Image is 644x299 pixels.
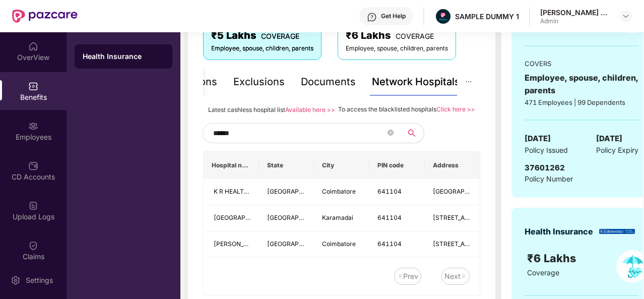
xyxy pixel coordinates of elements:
span: [GEOGRAPHIC_DATA], [GEOGRAPHIC_DATA] [433,188,562,195]
span: 641104 [377,188,402,195]
span: [PERSON_NAME][GEOGRAPHIC_DATA] [214,240,327,248]
div: Employee, spouse, children, parents [346,44,448,53]
td: Tamil Nadu [259,231,314,258]
td: K R HEALTH CARE PVT LTD [204,179,259,205]
span: Latest cashless hospital list [208,106,285,113]
div: Health Insurance [525,225,593,238]
img: New Pazcare Logo [12,10,78,23]
span: Coimbatore [322,188,356,195]
div: Next [444,271,461,282]
img: svg+xml;base64,PHN2ZyBpZD0iRW1wbG95ZWVzIiB4bWxucz0iaHR0cDovL3d3dy53My5vcmcvMjAwMC9zdmciIHdpZHRoPS... [28,121,38,131]
td: Kannarpalayam Road, Karamadai [425,179,480,205]
img: svg+xml;base64,PHN2ZyBpZD0iSG9tZSIgeG1sbnM9Imh0dHA6Ly93d3cudzMub3JnLzIwMDAvc3ZnIiB3aWR0aD0iMjAiIG... [28,41,38,51]
div: Network Hospitals [372,74,460,90]
img: svg+xml;base64,PHN2ZyBpZD0iRHJvcGRvd24tMzJ4MzIiIHhtbG5zPSJodHRwOi8vd3d3LnczLm9yZy8yMDAwL3N2ZyIgd2... [622,12,630,20]
span: Coverage [527,268,559,277]
span: Policy Number [525,174,573,183]
span: [DATE] [525,133,551,145]
img: Pazcare_Alternative_logo-01-01.png [436,9,450,24]
div: Employee, spouse, children, parents [525,72,638,97]
td: Coimbatore [314,179,369,205]
div: ₹5 Lakhs [211,28,313,43]
span: [STREET_ADDRESS], [433,214,493,221]
img: svg+xml;base64,PHN2ZyBpZD0iVXBsb2FkX0xvZ3MiIGRhdGEtbmFtZT0iVXBsb2FkIExvZ3MiIHhtbG5zPSJodHRwOi8vd3... [28,201,38,211]
th: PIN code [369,152,425,179]
td: Tamil Nadu [259,205,314,231]
td: SAVIDHA MEDICAL CENTER AND HOSPITAL [204,205,259,231]
a: Click here >> [436,105,475,113]
button: search [399,123,424,143]
span: Policy Issued [525,145,568,156]
span: Hospital name [212,161,251,169]
span: [GEOGRAPHIC_DATA] [267,188,330,195]
div: COVERS [525,58,638,69]
th: Address [425,152,480,179]
span: Address [433,161,472,169]
div: Employee, spouse, children, parents [211,44,313,53]
div: Prev [403,271,418,282]
span: ellipsis [465,78,472,85]
a: Available here >> [285,106,335,113]
div: Admin [540,17,611,25]
img: insurerLogo [599,229,635,234]
th: City [314,152,369,179]
span: [DATE] [596,133,622,145]
td: Coimbatore [314,231,369,258]
img: svg+xml;base64,PHN2ZyBpZD0iQ2xhaW0iIHhtbG5zPSJodHRwOi8vd3d3LnczLm9yZy8yMDAwL3N2ZyIgd2lkdGg9IjIwIi... [28,241,38,251]
span: To access the blacklisted hospitals [338,105,436,113]
img: svg+xml;base64,PHN2ZyB4bWxucz0iaHR0cDovL3d3dy53My5vcmcvMjAwMC9zdmciIHdpZHRoPSIxNiIgaGVpZ2h0PSIxNi... [397,273,403,279]
span: 641104 [377,240,402,248]
button: ellipsis [457,68,480,96]
div: ₹6 Lakhs [346,28,448,43]
td: 4/300-5, EB Colony, MTP Road, [425,205,480,231]
div: [PERSON_NAME] K S [540,8,611,17]
td: Karamadai [314,205,369,231]
span: Policy Expiry [596,145,638,156]
span: 37601262 [525,163,565,172]
div: Documents [301,74,356,90]
img: svg+xml;base64,PHN2ZyB4bWxucz0iaHR0cDovL3d3dy53My5vcmcvMjAwMC9zdmciIHdpZHRoPSIxNiIgaGVpZ2h0PSIxNi... [461,273,467,279]
span: K R HEALTH CARE PVT LTD [214,188,293,195]
span: [GEOGRAPHIC_DATA] [267,240,330,248]
span: Karamadai [322,214,353,221]
span: [GEOGRAPHIC_DATA] [267,214,330,221]
th: Hospital name [204,152,259,179]
span: close-circle [388,130,394,136]
span: 641104 [377,214,402,221]
img: svg+xml;base64,PHN2ZyBpZD0iQmVuZWZpdHMiIHhtbG5zPSJodHRwOi8vd3d3LnczLm9yZy8yMDAwL3N2ZyIgd2lkdGg9Ij... [28,81,38,91]
td: SOWMIYA HOSPITAL [204,231,259,258]
span: [STREET_ADDRESS] [433,240,492,248]
span: Coimbatore [322,240,356,248]
td: Tamil Nadu [259,179,314,205]
div: Get Help [381,12,406,20]
div: SAMPLE DUMMY 1 [455,12,519,21]
span: search [399,129,424,137]
div: Health Insurance [83,51,164,62]
div: Exclusions [233,74,285,90]
td: No 716, KNP Rd [425,231,480,258]
span: COVERAGE [396,32,434,40]
img: svg+xml;base64,PHN2ZyBpZD0iU2V0dGluZy0yMHgyMCIgeG1sbnM9Imh0dHA6Ly93d3cudzMub3JnLzIwMDAvc3ZnIiB3aW... [11,275,21,285]
span: close-circle [388,129,394,138]
div: Settings [23,275,56,285]
img: svg+xml;base64,PHN2ZyBpZD0iSGVscC0zMngzMiIgeG1sbnM9Imh0dHA6Ly93d3cudzMub3JnLzIwMDAvc3ZnIiB3aWR0aD... [367,12,377,22]
span: COVERAGE [261,32,299,40]
div: 471 Employees | 99 Dependents [525,97,638,107]
span: [GEOGRAPHIC_DATA] AND HOSPITAL [214,214,323,221]
img: svg+xml;base64,PHN2ZyBpZD0iQ0RfQWNjb3VudHMiIGRhdGEtbmFtZT0iQ0QgQWNjb3VudHMiIHhtbG5zPSJodHRwOi8vd3... [28,161,38,171]
span: ₹6 Lakhs [527,252,579,265]
th: State [259,152,314,179]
